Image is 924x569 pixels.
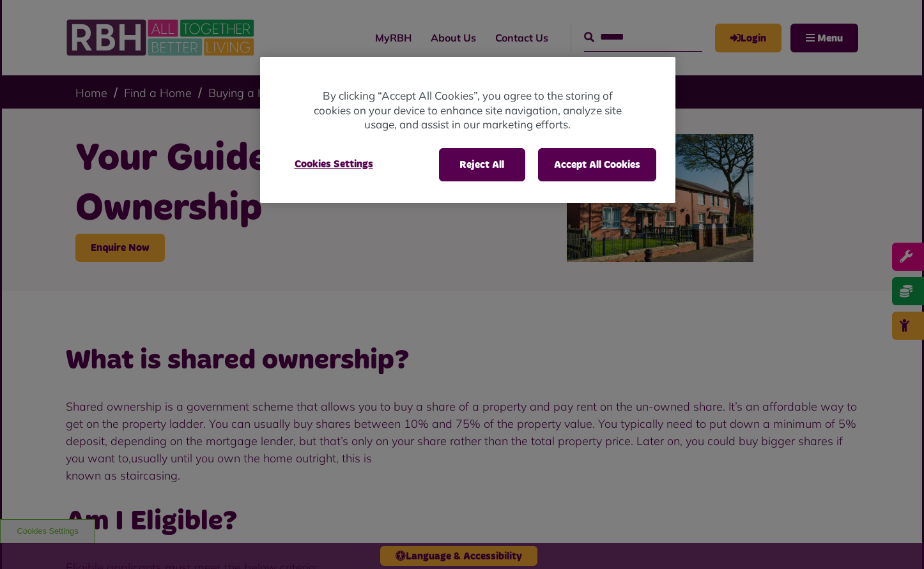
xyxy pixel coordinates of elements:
p: By clicking “Accept All Cookies”, you agree to the storing of cookies on your device to enhance s... [311,89,624,132]
button: Cookies Settings [279,148,389,180]
button: Reject All [439,148,525,181]
button: Accept All Cookies [538,148,656,181]
div: Cookie banner [260,57,675,203]
div: Privacy [260,57,675,203]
